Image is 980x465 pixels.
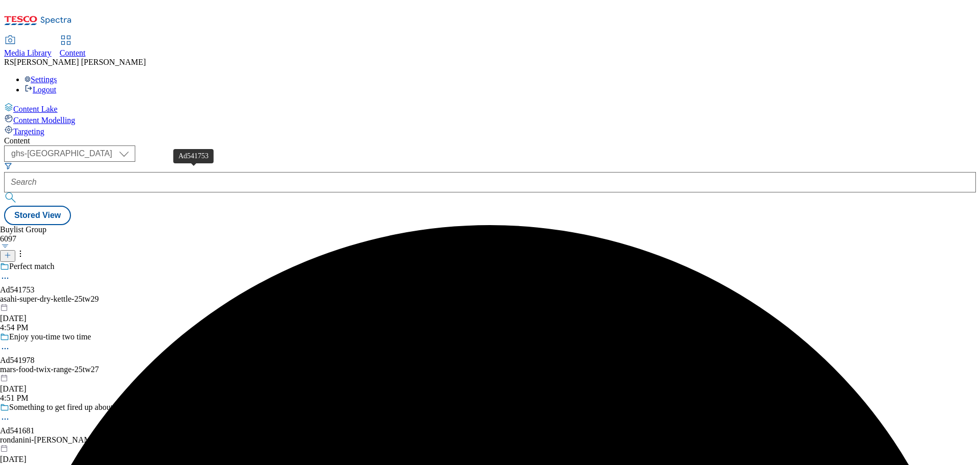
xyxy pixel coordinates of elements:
a: Targeting [4,125,976,136]
span: Content [60,48,86,57]
span: Content Modelling [13,116,75,125]
div: Something to get fired up about [9,403,113,412]
a: Content [60,36,86,58]
input: Search [4,172,976,192]
button: Stored View [4,206,71,225]
div: Content [4,136,976,145]
a: Content Modelling [4,114,976,125]
span: RS [4,58,14,66]
a: Logout [24,85,56,94]
span: Targeting [13,127,44,136]
a: Content Lake [4,103,976,114]
span: [PERSON_NAME] [PERSON_NAME] [14,58,146,66]
a: Settings [24,75,57,84]
div: Enjoy you-time two time [9,332,91,341]
a: Media Library [4,36,52,58]
span: Content Lake [13,105,58,113]
span: Media Library [4,48,52,57]
div: Perfect match [9,262,54,271]
svg: Search Filters [4,162,12,170]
